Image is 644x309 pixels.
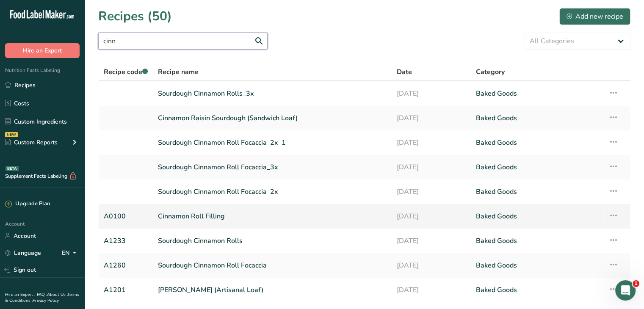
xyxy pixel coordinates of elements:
a: Privacy Policy [33,298,59,303]
a: Sourdough Cinnamon Roll Focaccia_3x [158,158,386,176]
a: [DATE] [396,281,466,299]
div: EN [62,248,80,258]
div: Upgrade Plan [5,200,50,208]
div: BETA [6,166,19,171]
a: FAQ . [37,292,47,298]
a: [DATE] [396,183,466,201]
a: A0100 [104,207,148,225]
a: Sourdough Cinnamon Rolls [158,232,386,250]
a: Baked Goods [476,158,598,176]
a: Sourdough Cinnamon Roll Focaccia_2x [158,183,386,201]
a: Baked Goods [476,109,598,127]
div: Custom Reports [5,138,58,147]
a: [DATE] [396,207,466,225]
button: Add new recipe [559,8,630,25]
a: Cinnamon Raisin Sourdough (Sandwich Loaf) [158,109,386,127]
span: 1 [633,280,639,287]
a: Cinnamon Roll Filling [158,207,386,225]
h1: Recipes (50) [98,7,172,26]
a: Baked Goods [476,257,598,274]
a: Baked Goods [476,232,598,250]
a: Baked Goods [476,134,598,152]
a: [DATE] [396,134,466,152]
a: [DATE] [396,109,466,127]
a: [DATE] [396,158,466,176]
a: About Us . [47,292,67,298]
iframe: Intercom live chat [615,280,636,301]
a: [DATE] [396,85,466,102]
input: Search for recipe [98,33,268,50]
span: Recipe name [158,67,199,77]
a: Baked Goods [476,207,598,225]
span: Category [476,67,505,77]
a: [DATE] [396,257,466,274]
a: Baked Goods [476,85,598,102]
a: Sourdough Cinnamon Roll Focaccia_2x_1 [158,134,386,152]
a: Sourdough Cinnamon Rolls_3x [158,85,386,102]
a: Sourdough Cinnamon Roll Focaccia [158,257,386,274]
span: Date [396,67,412,77]
span: Recipe code [104,67,148,77]
div: Add new recipe [567,11,623,22]
button: Hire an Expert [5,43,80,58]
a: Terms & Conditions . [5,292,79,303]
a: Language [5,246,41,260]
a: Baked Goods [476,281,598,299]
div: NEW [5,132,18,137]
a: A1201 [104,281,148,299]
a: [DATE] [396,232,466,250]
a: Hire an Expert . [5,292,35,298]
a: Baked Goods [476,183,598,201]
a: A1233 [104,232,148,250]
a: A1260 [104,257,148,274]
a: [PERSON_NAME] (Artisanal Loaf) [158,281,386,299]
